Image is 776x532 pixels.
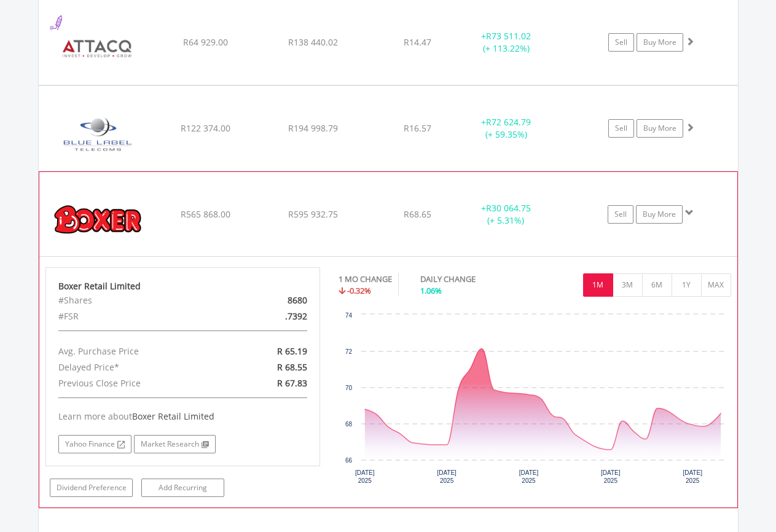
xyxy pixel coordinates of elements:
[420,273,519,285] div: DAILY CHANGE
[227,292,316,308] div: 8680
[339,273,392,285] div: 1 MO CHANGE
[45,187,151,252] img: EQU.ZA.BOX.png
[49,375,227,391] div: Previous Close Price
[49,292,227,308] div: #Shares
[608,119,634,138] a: Sell
[288,208,338,220] span: R595 932.75
[486,30,531,42] span: R73 511.02
[460,202,552,227] div: + (+ 5.31%)
[637,33,683,52] a: Buy More
[49,359,227,375] div: Delayed Price*
[420,285,442,296] span: 1.06%
[181,208,230,220] span: R565 868.00
[460,30,553,55] div: + (+ 113.22%)
[637,119,683,138] a: Buy More
[608,205,633,224] a: Sell
[345,385,353,391] text: 70
[45,101,151,168] img: EQU.ZA.BLU.png
[288,36,338,48] span: R138 440.02
[50,479,133,497] a: Dividend Preference
[134,435,216,453] a: Market Research
[227,308,316,324] div: .7392
[437,469,457,484] text: [DATE] 2025
[141,479,224,497] a: Add Recurring
[404,122,431,134] span: R16.57
[45,15,151,82] img: EQU.ZA.ATT.png
[339,308,731,493] div: Chart. Highcharts interactive chart.
[460,116,553,141] div: + (+ 59.35%)
[672,273,702,297] button: 1Y
[277,361,307,373] span: R 68.55
[701,273,731,297] button: MAX
[642,273,672,297] button: 6M
[404,208,431,220] span: R68.65
[132,410,214,422] span: Boxer Retail Limited
[183,36,228,48] span: R64 929.00
[58,435,131,453] a: Yahoo Finance
[636,205,683,224] a: Buy More
[404,36,431,48] span: R14.47
[339,308,731,493] svg: Interactive chart
[486,116,531,128] span: R72 624.79
[486,202,531,214] span: R30 064.75
[345,421,353,428] text: 68
[519,469,539,484] text: [DATE] 2025
[683,469,702,484] text: [DATE] 2025
[49,343,227,359] div: Avg. Purchase Price
[288,122,338,134] span: R194 998.79
[355,469,375,484] text: [DATE] 2025
[347,285,371,296] span: -0.32%
[601,469,621,484] text: [DATE] 2025
[58,280,308,292] div: Boxer Retail Limited
[49,308,227,324] div: #FSR
[608,33,634,52] a: Sell
[181,122,230,134] span: R122 374.00
[345,457,353,464] text: 66
[277,377,307,389] span: R 67.83
[345,312,353,319] text: 74
[613,273,643,297] button: 3M
[277,345,307,357] span: R 65.19
[58,410,308,423] div: Learn more about
[345,348,353,355] text: 72
[583,273,613,297] button: 1M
